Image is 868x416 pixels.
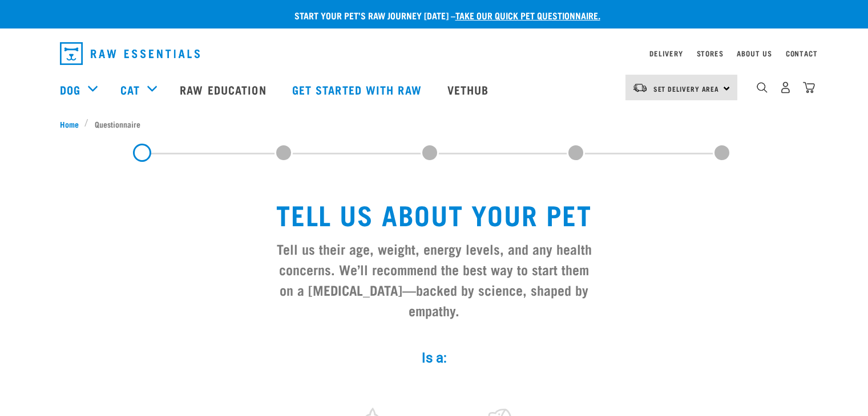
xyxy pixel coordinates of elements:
[51,38,818,70] nav: dropdown navigation
[737,51,772,55] a: About Us
[120,81,140,98] a: Cat
[757,82,768,93] img: home-icon-1@2x.png
[455,13,600,18] a: take our quick pet questionnaire.
[60,81,80,98] a: Dog
[168,67,280,112] a: Raw Education
[60,42,200,65] img: Raw Essentials Logo
[786,51,818,55] a: Contact
[803,81,815,93] img: home-icon@2x.png
[60,118,809,130] nav: breadcrumbs
[697,51,724,55] a: Stores
[649,51,683,55] a: Delivery
[272,198,596,229] h1: Tell us about your pet
[60,118,85,130] a: Home
[780,81,792,93] img: user.png
[281,67,436,112] a: Get started with Raw
[263,348,605,368] label: Is a:
[436,67,503,112] a: Vethub
[632,83,648,93] img: van-moving.png
[272,238,596,320] h3: Tell us their age, weight, energy levels, and any health concerns. We’ll recommend the best way t...
[60,118,79,130] span: Home
[653,87,720,91] span: Set Delivery Area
